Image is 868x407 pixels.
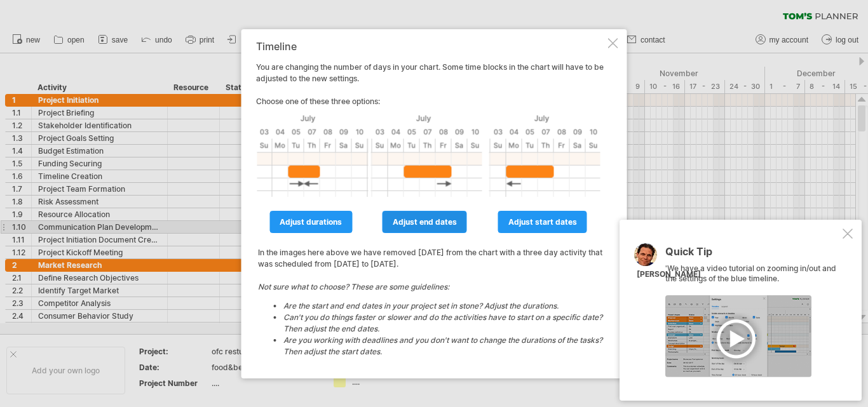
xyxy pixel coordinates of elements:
div: Timeline [256,41,606,52]
a: adjust start dates [498,211,587,233]
i: Not sure what to choose? These are some guidelines: [258,282,604,357]
a: adjust durations [269,211,352,233]
span: adjust start dates [508,217,577,227]
li: Are you working with deadlines and you don't want to change the durations of the tasks? Then adju... [283,335,604,357]
a: adjust end dates [383,211,467,233]
div: [PERSON_NAME] [637,269,701,280]
div: Quick Tip [665,246,840,264]
td: In the images here above we have removed [DATE] from the chart with a three day activity that was... [257,235,604,366]
span: adjust durations [280,217,342,227]
span: adjust end dates [393,217,457,227]
li: Can't you do things faster or slower and do the activities have to start on a specific date? Then... [283,312,604,335]
li: Are the start and end dates in your project set in stone? Adjust the durations. [283,300,604,312]
div: You are changing the number of days in your chart. Some time blocks in the chart will have to be ... [256,41,606,367]
div: 'We have a video tutorial on zooming in/out and the settings of the blue timeline. [665,246,840,377]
